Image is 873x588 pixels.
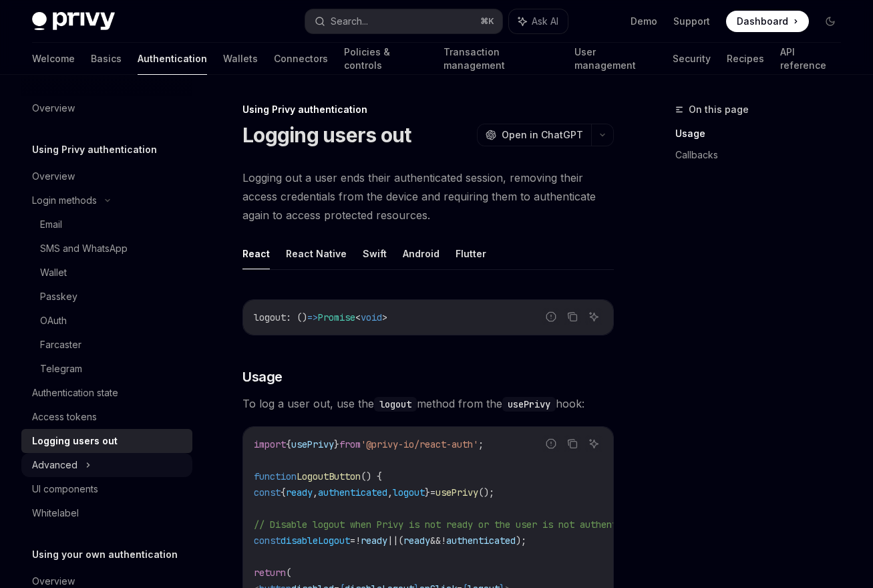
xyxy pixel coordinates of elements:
span: authenticated [318,486,387,498]
div: Using Privy authentication [242,103,614,116]
span: Dashboard [737,15,788,28]
span: ready [286,486,313,498]
span: const [254,535,281,547]
span: { [281,486,286,498]
span: ! [441,535,446,547]
div: SMS and WhatsApp [40,241,128,257]
button: React Native [286,238,347,269]
a: Security [673,43,711,75]
span: ready [361,535,387,547]
span: < [355,311,361,323]
span: : () [286,311,307,323]
a: Basics [91,43,122,75]
button: Open in ChatGPT [477,124,591,146]
span: Logging out a user ends their authenticated session, removing their access credentials from the d... [242,168,614,225]
span: , [313,486,318,498]
span: void [361,311,382,323]
a: Dashboard [726,11,809,32]
span: = [430,486,435,498]
a: Overview [21,164,192,188]
a: API reference [780,43,841,75]
span: } [425,486,430,498]
button: Android [403,238,440,269]
button: React [242,238,270,269]
span: > [382,311,387,323]
a: Support [673,15,710,28]
span: () { [361,470,382,482]
div: Email [40,216,62,233]
span: function [254,470,297,482]
span: const [254,486,281,498]
span: => [307,311,318,323]
div: Advanced [32,457,77,473]
code: usePrivy [502,397,556,412]
a: Farcaster [21,333,192,357]
a: SMS and WhatsApp [21,237,192,261]
button: Swift [363,238,387,269]
button: Toggle dark mode [820,11,841,32]
span: return [254,567,286,579]
span: } [334,438,339,450]
a: Authentication [138,43,207,75]
a: Overview [21,96,192,120]
div: Access tokens [32,409,97,425]
span: logout [393,486,425,498]
a: Recipes [727,43,764,75]
span: { [286,438,291,450]
div: Farcaster [40,337,81,353]
div: Authentication state [32,385,118,401]
div: Overview [32,168,75,184]
span: Open in ChatGPT [502,128,583,142]
span: On this page [689,102,749,118]
button: Report incorrect code [542,308,560,325]
span: To log a user out, use the method from the hook: [242,394,614,413]
a: Telegram [21,357,192,381]
span: LogoutButton [297,470,361,482]
div: Logging users out [32,433,118,449]
button: Copy the contents from the code block [564,435,581,452]
span: ready [403,535,430,547]
span: ( [398,535,403,547]
div: Overview [32,100,75,116]
span: import [254,438,286,450]
button: Ask AI [585,308,602,325]
code: logout [374,397,417,412]
a: Whitelabel [21,501,192,525]
a: Wallet [21,261,192,285]
a: Authentication state [21,381,192,405]
span: = [350,535,355,547]
span: (); [478,486,494,498]
span: // Disable logout when Privy is not ready or the user is not authenticated [254,519,649,531]
a: Email [21,212,192,237]
span: logout [254,311,286,323]
div: Whitelabel [32,505,79,521]
div: OAuth [40,313,67,329]
button: Flutter [456,238,486,269]
a: Access tokens [21,405,192,429]
div: UI components [32,481,98,497]
div: Telegram [40,361,82,377]
h1: Logging users out [242,123,411,147]
button: Search...⌘K [305,9,502,33]
span: , [387,486,393,498]
span: Ask AI [532,15,558,28]
span: ; [478,438,484,450]
span: ! [355,535,361,547]
a: Passkey [21,285,192,309]
a: Transaction management [444,43,559,75]
div: Search... [331,13,368,29]
span: disableLogout [281,535,350,547]
div: Passkey [40,289,77,305]
a: OAuth [21,309,192,333]
h5: Using your own authentication [32,547,178,563]
a: Welcome [32,43,75,75]
img: dark logo [32,12,115,31]
button: Ask AI [509,9,568,33]
a: Connectors [274,43,328,75]
div: Wallet [40,265,67,281]
a: Usage [675,123,852,144]
span: ( [286,567,291,579]
a: Callbacks [675,144,852,166]
span: usePrivy [291,438,334,450]
button: Ask AI [585,435,602,452]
